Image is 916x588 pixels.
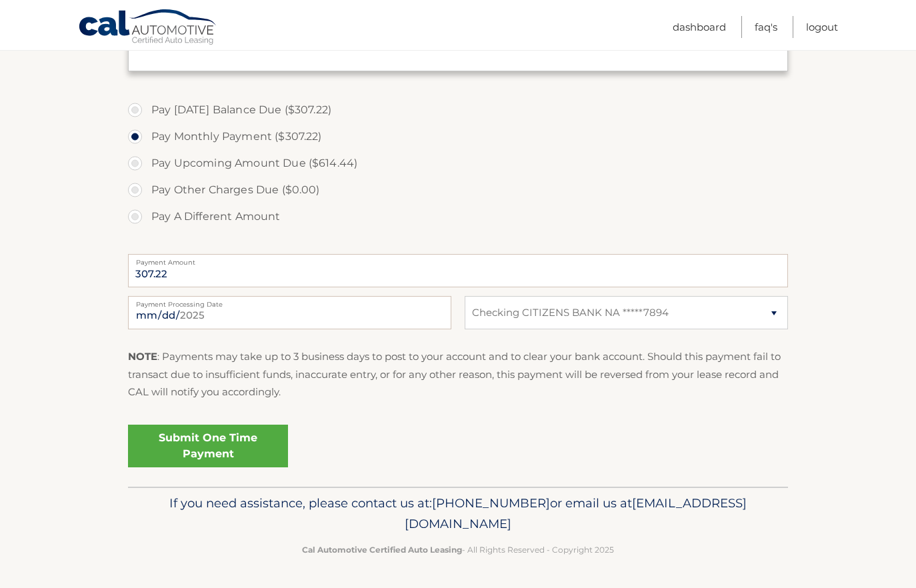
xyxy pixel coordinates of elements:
label: Payment Processing Date [128,296,451,307]
label: Payment Amount [128,254,788,265]
a: Cal Automotive [78,9,218,47]
p: - All Rights Reserved - Copyright 2025 [137,543,779,557]
a: Logout [806,16,838,38]
p: If you need assistance, please contact us at: or email us at [137,493,779,535]
label: Pay [DATE] Balance Due ($307.22) [128,97,788,123]
input: Payment Date [128,296,451,329]
label: Pay A Different Amount [128,203,788,230]
strong: NOTE [128,350,157,363]
p: : Payments may take up to 3 business days to post to your account and to clear your bank account.... [128,348,788,401]
label: Pay Monthly Payment ($307.22) [128,123,788,150]
a: Submit One Time Payment [128,425,288,467]
label: Pay Upcoming Amount Due ($614.44) [128,150,788,177]
strong: Cal Automotive Certified Auto Leasing [302,545,462,555]
label: Pay Other Charges Due ($0.00) [128,177,788,203]
a: FAQ's [755,16,777,38]
span: [PHONE_NUMBER] [432,495,550,511]
input: Payment Amount [128,254,788,287]
a: Dashboard [673,16,726,38]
